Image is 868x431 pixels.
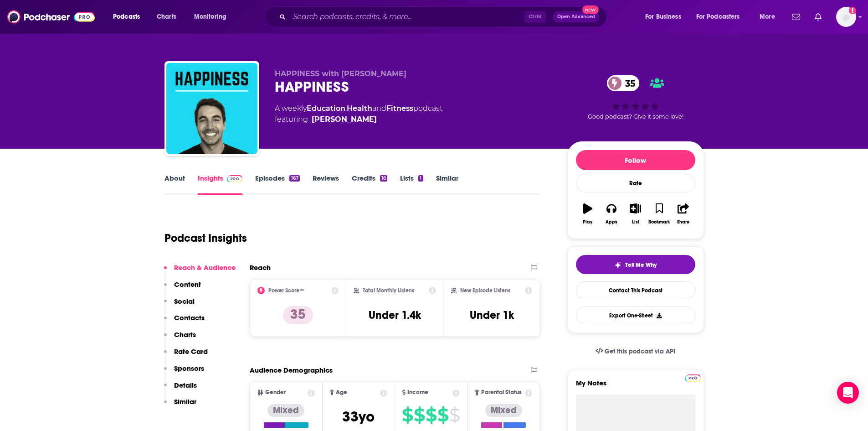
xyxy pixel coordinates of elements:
[588,113,683,120] span: Good podcast? Give it some love!
[275,114,442,125] span: featuring
[352,174,387,195] a: Credits16
[588,340,683,363] a: Get this podcast via API
[485,404,522,417] div: Mixed
[267,404,304,417] div: Mixed
[632,219,639,225] div: List
[273,6,616,27] div: Search podcasts, credits, & more...
[811,9,825,25] a: Show notifications dropdown
[760,10,775,23] span: More
[606,219,617,225] div: Apps
[107,10,152,24] button: open menu
[582,5,599,14] span: New
[164,297,195,314] button: Social
[174,381,197,389] p: Details
[400,174,423,195] a: Lists1
[372,104,386,113] span: and
[7,8,95,26] img: Podchaser - Follow, Share and Rate Podcasts
[576,379,695,395] label: My Notes
[164,263,236,280] button: Reach & Audience
[275,69,406,78] span: HAPPINESS with [PERSON_NAME]
[151,10,182,24] a: Charts
[166,63,257,154] img: HAPPINESS
[460,287,510,294] h2: New Episode Listens
[345,104,347,113] span: ,
[849,7,856,14] svg: Add a profile image
[369,308,421,322] h3: Under 1.4k
[837,382,859,404] div: Open Intercom Messenger
[227,175,243,182] img: Podchaser Pro
[645,10,681,23] span: For Business
[576,150,695,170] button: Follow
[426,408,437,422] span: $
[685,374,701,382] img: Podchaser Pro
[174,347,208,356] p: Rate Card
[470,308,514,322] h3: Under 1k
[188,10,238,24] button: open menu
[648,219,670,225] div: Bookmark
[198,174,243,195] a: InsightsPodchaser Pro
[164,280,201,297] button: Content
[616,75,640,91] span: 35
[250,366,333,374] h2: Audience Demographics
[407,389,428,395] span: Income
[336,389,347,395] span: Age
[312,114,377,125] a: Duncan CJ
[164,347,208,364] button: Rate Card
[347,104,372,113] a: Health
[576,306,695,324] button: Export One-Sheet
[677,219,689,225] div: Share
[690,10,753,24] button: open menu
[481,389,522,395] span: Parental Status
[600,197,623,230] button: Apps
[307,104,345,113] a: Education
[576,281,695,299] a: Contact This Podcast
[289,175,299,182] div: 167
[623,197,647,230] button: List
[174,397,196,406] p: Similar
[557,15,595,19] span: Open Advanced
[625,261,657,269] span: Tell Me Why
[567,69,704,126] div: 35Good podcast? Give it some love!
[174,297,195,306] p: Social
[647,197,671,230] button: Bookmark
[255,174,299,195] a: Episodes167
[174,263,236,272] p: Reach & Audience
[164,364,204,381] button: Sponsors
[639,10,693,24] button: open menu
[576,255,695,274] button: tell me why sparkleTell Me Why
[363,287,414,294] h2: Total Monthly Listens
[164,174,185,195] a: About
[313,174,339,195] a: Reviews
[289,10,524,24] input: Search podcasts, credits, & more...
[164,397,196,414] button: Similar
[437,408,448,422] span: $
[164,330,196,347] button: Charts
[113,10,140,23] span: Podcasts
[174,364,204,373] p: Sponsors
[836,7,856,27] span: Logged in as gbrussel
[164,231,247,245] h1: Podcast Insights
[449,408,460,422] span: $
[157,10,176,23] span: Charts
[174,313,205,322] p: Contacts
[174,280,201,289] p: Content
[685,373,701,382] a: Pro website
[386,104,413,113] a: Fitness
[524,11,546,23] span: Ctrl K
[753,10,786,24] button: open menu
[696,10,740,23] span: For Podcasters
[576,197,600,230] button: Play
[788,9,804,25] a: Show notifications dropdown
[418,175,423,182] div: 1
[614,261,621,269] img: tell me why sparkle
[174,330,196,339] p: Charts
[265,389,286,395] span: Gender
[275,103,442,125] div: A weekly podcast
[164,381,197,398] button: Details
[836,7,856,27] img: User Profile
[553,11,599,22] button: Open AdvancedNew
[250,263,271,272] h2: Reach
[283,306,313,324] p: 35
